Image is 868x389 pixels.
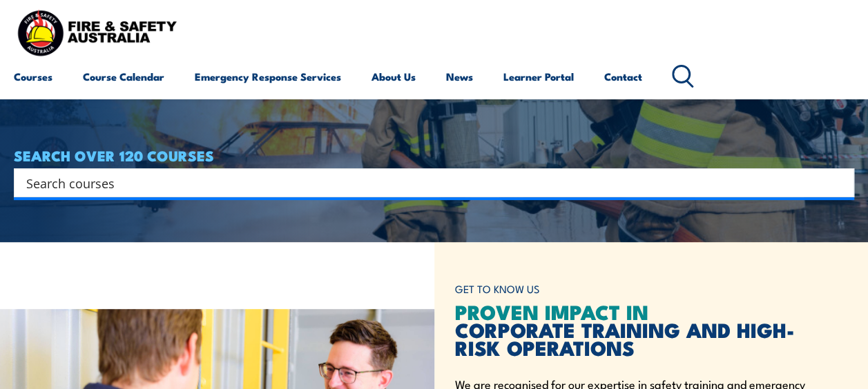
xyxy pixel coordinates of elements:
button: Search magnifier button [830,173,849,192]
input: Search input [26,172,824,193]
span: PROVEN IMPACT IN [455,295,648,327]
a: About Us [372,60,416,93]
a: Emergency Response Services [195,60,341,93]
h4: SEARCH OVER 120 COURSES [14,148,854,163]
a: Course Calendar [83,60,164,93]
form: Search form [29,173,827,192]
h2: CORPORATE TRAINING AND HIGH-RISK OPERATIONS [455,302,833,356]
a: News [446,60,473,93]
a: Learner Portal [503,60,574,93]
h6: GET TO KNOW US [455,277,833,302]
a: Contact [604,60,642,93]
a: Courses [14,60,52,93]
